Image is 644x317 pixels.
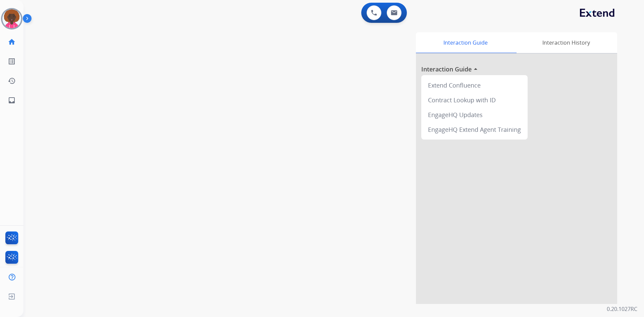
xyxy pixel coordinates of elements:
div: Interaction History [515,32,617,53]
mat-icon: home [8,38,16,46]
mat-icon: list_alt [8,57,16,65]
div: EngageHQ Extend Agent Training [424,122,525,137]
div: Extend Confluence [424,78,525,93]
div: EngageHQ Updates [424,107,525,122]
p: 0.20.1027RC [607,305,637,313]
mat-icon: inbox [8,96,16,104]
mat-icon: history [8,77,16,85]
div: Interaction Guide [416,32,515,53]
img: avatar [2,9,21,28]
div: Contract Lookup with ID [424,93,525,107]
